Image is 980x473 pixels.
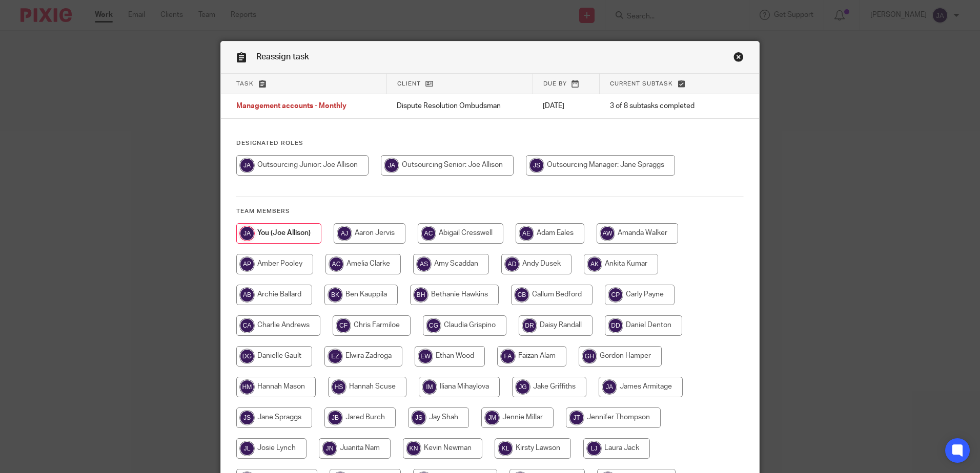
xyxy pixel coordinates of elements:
span: Task [236,81,254,87]
span: Management accounts - Monthly [236,103,346,110]
span: Client [397,81,421,87]
span: Due by [543,81,567,87]
h4: Team members [236,207,744,216]
h4: Designated Roles [236,139,744,147]
td: 3 of 8 subtasks completed [600,94,723,119]
p: [DATE] [543,101,589,111]
p: Dispute Resolution Ombudsman [397,101,522,111]
span: Reassign task [256,53,309,61]
span: Current subtask [610,81,673,87]
a: Close this dialog window [733,52,744,66]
